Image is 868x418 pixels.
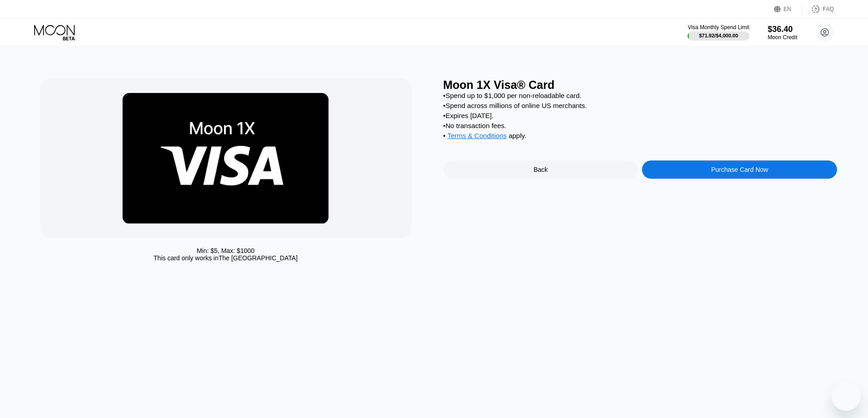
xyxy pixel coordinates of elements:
div: This card only works in The [GEOGRAPHIC_DATA] [154,254,298,262]
div: Min: $ 5 , Max: $ 1000 [197,247,255,254]
div: • No transaction fees. [443,122,837,129]
span: Terms & Conditions [447,132,507,139]
div: Terms & Conditions [447,132,507,142]
iframe: Кнопка запуска окна обмена сообщениями [832,382,861,411]
div: Visa Monthly Spend Limit$71.92/$4,000.00 [688,24,749,41]
div: EN [774,5,802,14]
div: $71.92 / $4,000.00 [699,33,738,38]
div: Purchase Card Now [642,160,837,179]
div: • apply . [443,132,837,142]
div: Moon 1X Visa® Card [443,78,837,92]
div: FAQ [823,6,834,12]
div: • Spend up to $1,000 per non-reloadable card. [443,92,837,99]
div: $36.40Moon Credit [768,25,797,41]
div: EN [784,6,791,12]
div: Moon Credit [768,34,797,41]
div: Visa Monthly Spend Limit [688,24,749,31]
div: $36.40 [768,25,797,34]
div: Back [534,166,548,173]
div: Purchase Card Now [711,166,768,173]
div: FAQ [802,5,834,14]
div: Back [443,160,638,179]
div: • Expires [DATE]. [443,112,837,119]
div: • Spend across millions of online US merchants. [443,102,837,109]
